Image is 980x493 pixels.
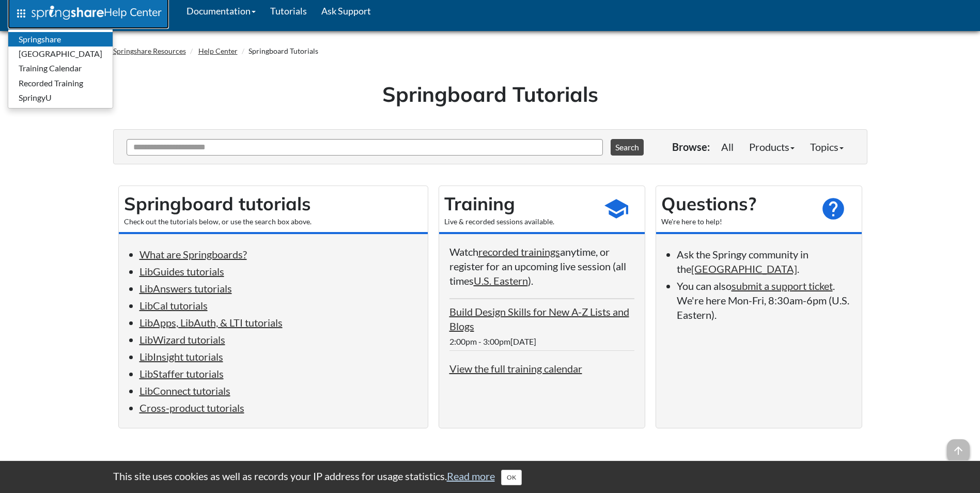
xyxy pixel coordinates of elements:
a: Training Calendar [8,61,113,75]
div: We're here to help! [661,217,810,227]
span: Help Center [104,5,162,19]
img: Springshare [32,6,104,20]
a: Recorded Training [8,76,113,90]
a: LibAnswers tutorials [139,282,232,295]
span: help [820,196,846,222]
a: LibCal tutorials [139,299,208,312]
a: Topics [802,136,851,157]
a: All [713,136,741,157]
h2: Training [444,191,593,217]
a: arrow_upward [947,440,970,453]
a: View the full training calendar [449,362,582,375]
li: You can also . We're here Mon-Fri, 8:30am-6pm (U.S. Eastern). [677,279,851,322]
span: school [603,196,629,222]
a: recorded trainings [478,245,560,258]
a: U.S. Eastern [474,274,528,287]
a: LibStaffer tutorials [139,367,224,380]
h2: What are Springboards? [113,459,867,484]
span: arrow_upward [947,439,970,462]
span: apps [15,7,27,20]
h2: Springboard tutorials [124,191,423,217]
a: Read more [447,470,495,482]
a: Cross-product tutorials [139,402,244,414]
p: Browse: [672,140,710,154]
h2: Questions? [661,191,810,217]
a: Springshare [8,32,113,47]
a: LibConnect tutorials [139,384,230,397]
a: What are Springboards? [139,248,247,260]
li: Springboard Tutorials [239,46,318,56]
button: Search [611,139,644,156]
li: Ask the Springy community in the . [677,247,851,276]
a: LibInsight tutorials [139,350,223,363]
h1: Springboard Tutorials [121,80,860,109]
a: [GEOGRAPHIC_DATA] [8,47,113,61]
a: submit a support ticket [732,280,833,292]
a: SpringyU [8,90,113,105]
a: Help Center [198,47,238,55]
a: [GEOGRAPHIC_DATA] [691,263,797,275]
a: LibWizard tutorials [139,333,225,346]
button: Close [501,470,522,485]
div: This site uses cookies as well as records your IP address for usage statistics. [103,469,878,485]
a: Build Design Skills for New A-Z Lists and Blogs [449,305,629,332]
p: Watch anytime, or register for an upcoming live session (all times ). [449,244,634,288]
a: Springshare Resources [113,47,186,55]
div: Live & recorded sessions available. [444,217,593,227]
a: LibApps, LibAuth, & LTI tutorials [139,316,283,329]
span: 2:00pm - 3:00pm[DATE] [449,336,536,346]
a: LibGuides tutorials [139,265,224,278]
a: Products [741,136,802,157]
div: Check out the tutorials below, or use the search box above. [124,217,423,227]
